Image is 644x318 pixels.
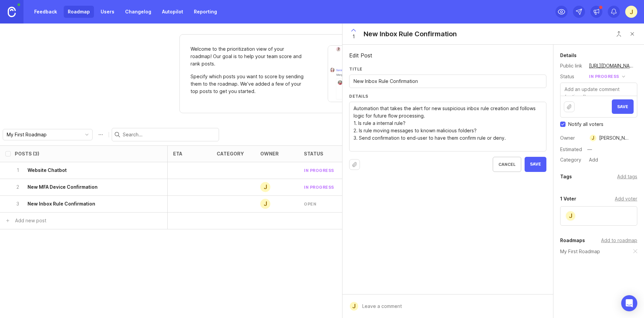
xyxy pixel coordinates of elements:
[364,29,457,39] div: New Inbox Rule Confirmation
[191,45,305,67] p: Welcome to the prioritization view of your roadmap! Our goal is to help your team score and rank ...
[217,151,244,156] div: category
[625,6,637,18] button: J
[349,66,546,72] label: Title
[599,134,629,142] div: [PERSON_NAME]
[525,157,546,172] button: Save
[560,173,572,181] div: Tags
[304,151,323,156] div: status
[158,6,187,18] a: Autopilot
[560,73,584,80] div: Status
[328,45,463,102] img: When viewing a post, you can send it to a roadmap
[589,73,619,80] div: in progress
[95,129,106,140] button: Roadmap options
[560,62,584,70] div: Public link
[560,236,585,244] div: Roadmaps
[615,195,637,202] div: Add voter
[560,147,582,152] div: Estimated
[617,104,628,109] span: Save
[260,199,270,209] div: J
[28,184,98,190] h6: New MFA Device Confirmation
[190,6,221,18] a: Reporting
[15,151,39,156] div: Posts (3)
[15,167,21,174] p: 1
[15,200,21,207] p: 3
[260,151,279,156] div: owner
[626,27,639,41] button: Close button
[590,135,596,141] div: J
[498,162,516,167] span: Cancel
[612,99,634,114] button: Save
[560,51,577,59] div: Details
[28,200,95,207] h6: New Inbox Rule Confirmation
[97,6,118,18] a: Users
[304,184,334,190] div: in progress
[493,157,521,172] button: Cancel
[28,167,67,174] h6: Website Chatbot
[560,156,584,164] div: Category
[530,162,541,167] span: Save
[565,211,576,221] div: J
[123,131,216,138] input: Search...
[7,131,81,138] input: My First Roadmap
[121,6,155,18] a: Changelog
[15,162,149,179] button: 1Website Chatbot
[349,51,546,59] div: Edit Post
[584,155,600,164] a: Add
[354,78,542,85] input: Short, descriptive title
[304,168,334,173] div: in progress
[585,145,594,154] div: —
[15,196,149,212] button: 3New Inbox Rule Confirmation
[350,302,358,311] div: J
[349,159,360,170] button: Upload file
[587,155,600,164] div: Add
[568,121,603,128] span: Notify all voters
[15,184,21,190] p: 2
[560,134,584,142] div: Owner
[82,132,92,137] svg: toggle icon
[353,33,355,40] span: 1
[560,195,576,203] div: 1 Voter
[349,93,546,99] label: Details
[587,61,637,70] a: [URL][DOMAIN_NAME]
[15,179,149,195] button: 2New MFA Device Confirmation
[8,7,16,17] img: Canny Home
[30,6,61,18] a: Feedback
[601,237,637,244] div: Add to roadmap
[621,295,637,311] div: Open Intercom Messenger
[564,101,575,112] button: Upload file
[304,201,316,207] div: open
[173,151,182,156] div: eta
[15,217,46,224] div: Add new post
[260,182,270,192] div: J
[560,248,600,255] a: My First Roadmap
[612,27,626,41] button: Close button
[617,173,637,180] div: Add tags
[64,6,94,18] a: Roadmap
[191,73,305,95] p: Specify which posts you want to score by sending them to the roadmap. We’ve added a few of your t...
[3,129,93,140] div: toggle menu
[560,122,566,127] input: Checkbox to toggle notify voters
